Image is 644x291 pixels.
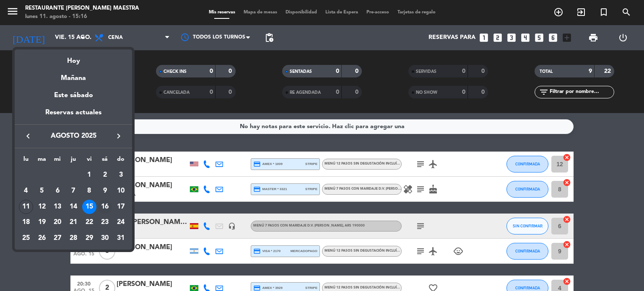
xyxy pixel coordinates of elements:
td: 16 de agosto de 2025 [97,199,113,215]
td: 9 de agosto de 2025 [97,183,113,199]
div: 11 [19,200,33,214]
div: 9 [98,184,112,198]
div: 16 [98,200,112,214]
button: keyboard_arrow_left [21,131,36,142]
div: 19 [35,215,49,229]
td: 11 de agosto de 2025 [18,199,34,215]
i: keyboard_arrow_left [23,131,33,141]
div: 31 [114,231,128,245]
th: miércoles [49,155,65,167]
div: 20 [50,215,65,229]
td: 10 de agosto de 2025 [113,183,129,199]
td: 4 de agosto de 2025 [18,183,34,199]
td: 8 de agosto de 2025 [81,183,97,199]
th: domingo [113,155,129,167]
div: 3 [114,168,128,182]
td: 12 de agosto de 2025 [34,199,50,215]
td: 28 de agosto de 2025 [65,230,81,246]
div: 10 [114,184,128,198]
th: viernes [81,155,97,167]
td: 14 de agosto de 2025 [65,199,81,215]
th: sábado [97,155,113,167]
div: 17 [114,200,128,214]
td: 15 de agosto de 2025 [81,199,97,215]
td: 18 de agosto de 2025 [18,214,34,230]
th: lunes [18,155,34,167]
div: 14 [66,200,80,214]
td: 20 de agosto de 2025 [49,214,65,230]
td: 17 de agosto de 2025 [113,199,129,215]
td: 19 de agosto de 2025 [34,214,50,230]
div: Hoy [15,49,132,67]
div: 12 [35,200,49,214]
div: 25 [19,231,33,245]
td: 24 de agosto de 2025 [113,214,129,230]
div: 13 [50,200,65,214]
div: 28 [66,231,80,245]
td: 1 de agosto de 2025 [81,167,97,183]
td: AGO. [18,167,81,183]
div: 15 [82,200,96,214]
div: 2 [98,168,112,182]
td: 7 de agosto de 2025 [65,183,81,199]
div: 21 [66,215,80,229]
div: 1 [82,168,96,182]
div: 8 [82,184,96,198]
td: 13 de agosto de 2025 [49,199,65,215]
td: 5 de agosto de 2025 [34,183,50,199]
td: 21 de agosto de 2025 [65,214,81,230]
div: 27 [50,231,65,245]
button: keyboard_arrow_right [111,131,126,142]
td: 25 de agosto de 2025 [18,230,34,246]
th: jueves [65,155,81,167]
div: 5 [35,184,49,198]
div: 4 [19,184,33,198]
div: 23 [98,215,112,229]
td: 6 de agosto de 2025 [49,183,65,199]
td: 27 de agosto de 2025 [49,230,65,246]
span: agosto 2025 [36,131,111,142]
td: 31 de agosto de 2025 [113,230,129,246]
div: Reservas actuales [15,107,132,124]
div: 18 [19,215,33,229]
div: 30 [98,231,112,245]
td: 2 de agosto de 2025 [97,167,113,183]
div: 6 [50,184,65,198]
div: Mañana [15,67,132,84]
td: 22 de agosto de 2025 [81,214,97,230]
i: keyboard_arrow_right [114,131,124,141]
div: 7 [66,184,80,198]
td: 3 de agosto de 2025 [113,167,129,183]
div: Este sábado [15,84,132,107]
th: martes [34,155,50,167]
td: 30 de agosto de 2025 [97,230,113,246]
td: 23 de agosto de 2025 [97,214,113,230]
div: 24 [114,215,128,229]
div: 22 [82,215,96,229]
td: 29 de agosto de 2025 [81,230,97,246]
td: 26 de agosto de 2025 [34,230,50,246]
div: 26 [35,231,49,245]
div: 29 [82,231,96,245]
